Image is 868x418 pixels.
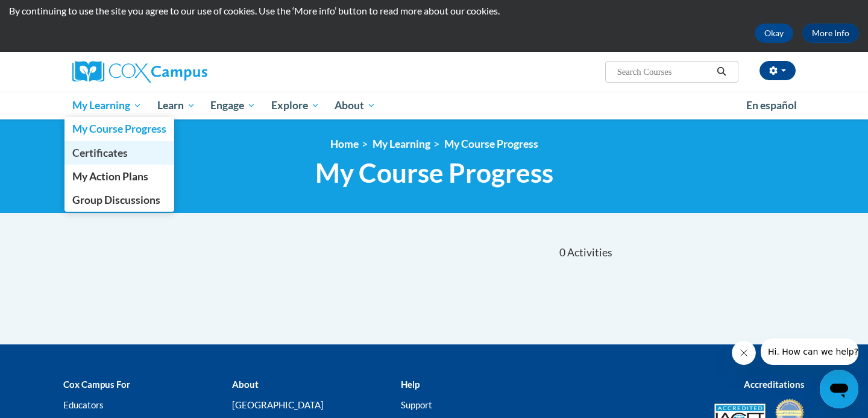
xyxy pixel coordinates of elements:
a: Learn [149,92,203,119]
span: Certificates [72,147,128,159]
button: Account Settings [759,61,796,80]
a: About [327,92,384,119]
a: My Learning [373,138,430,150]
button: Search [712,65,731,79]
span: Activities [567,246,612,259]
a: My Learning [64,92,149,119]
a: My Action Plans [64,165,174,188]
b: About [232,379,259,390]
span: Learn [157,98,195,113]
span: About [335,98,376,113]
span: Group Discussions [72,194,160,206]
span: Engage [210,98,256,113]
a: More Info [802,24,859,43]
iframe: Button to launch messaging window [820,370,858,408]
span: En español [746,99,797,112]
img: Cox Campus [72,61,207,83]
a: My Course Progress [444,138,538,150]
a: Educators [63,399,104,410]
a: [GEOGRAPHIC_DATA] [232,399,324,410]
button: Okay [755,24,793,43]
iframe: Message from company [761,338,858,365]
iframe: Close message [732,341,756,365]
div: Main menu [54,92,814,119]
a: Certificates [64,141,174,165]
a: My Course Progress [64,117,174,141]
b: Help [401,379,420,390]
input: Search Courses [616,65,712,79]
span: Explore [271,98,319,113]
a: Engage [203,92,263,119]
span: 0 [559,246,565,259]
a: Support [401,399,432,410]
a: Home [330,138,359,150]
span: My Course Progress [72,122,166,135]
b: Cox Campus For [63,379,130,390]
span: My Action Plans [72,170,148,183]
span: My Learning [72,98,142,113]
a: Cox Campus [72,61,301,83]
a: Explore [263,92,327,119]
p: By continuing to use the site you agree to our use of cookies. Use the ‘More info’ button to read... [9,4,859,17]
b: Accreditations [744,379,805,390]
a: En español [738,93,805,118]
a: Group Discussions [64,188,174,212]
span: My Course Progress [315,157,553,189]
